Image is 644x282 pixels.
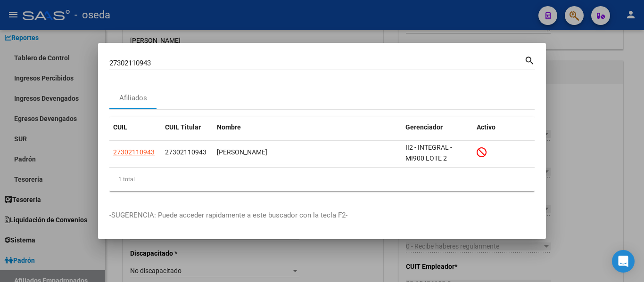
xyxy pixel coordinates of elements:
[113,123,127,131] span: CUIL
[524,54,535,65] mat-icon: search
[402,117,473,137] datatable-header-cell: Gerenciador
[217,147,398,158] div: [PERSON_NAME]
[405,123,443,131] span: Gerenciador
[213,117,402,137] datatable-header-cell: Nombre
[405,144,452,162] span: II2 - INTEGRAL - MI900 LOTE 2
[109,117,161,137] datatable-header-cell: CUIL
[165,123,201,131] span: CUIL Titular
[119,93,147,104] div: Afiliados
[477,123,495,131] span: Activo
[109,168,535,191] div: 1 total
[473,117,535,137] datatable-header-cell: Activo
[217,123,241,131] span: Nombre
[612,250,635,273] div: Open Intercom Messenger
[165,148,206,156] span: 27302110943
[161,117,213,137] datatable-header-cell: CUIL Titular
[113,148,155,156] span: 27302110943
[109,210,535,221] p: -SUGERENCIA: Puede acceder rapidamente a este buscador con la tecla F2-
